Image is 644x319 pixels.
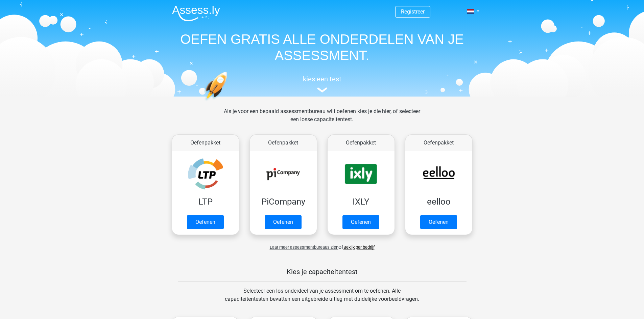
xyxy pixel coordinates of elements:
[420,215,457,229] a: Oefenen
[204,72,254,133] img: oefenen
[270,245,338,250] span: Laat meer assessmentbureaus zien
[317,87,327,92] img: assessment
[178,268,467,276] h5: Kies je capaciteitentest
[172,5,220,21] img: Assessly
[265,215,302,229] a: Oefenen
[401,8,425,15] a: Registreer
[187,215,224,229] a: Oefenen
[167,75,478,93] a: kies een test
[343,245,375,250] a: Bekijk per bedrijf
[167,75,478,83] h5: kies een test
[342,215,379,229] a: Oefenen
[218,107,426,132] div: Als je voor een bepaald assessmentbureau wilt oefenen kies je die hier, of selecteer een losse ca...
[167,238,478,251] div: of
[167,31,478,63] h1: OEFEN GRATIS ALLE ONDERDELEN VAN JE ASSESSMENT.
[218,287,426,311] div: Selecteer een los onderdeel van je assessment om te oefenen. Alle capaciteitentesten bevatten een...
